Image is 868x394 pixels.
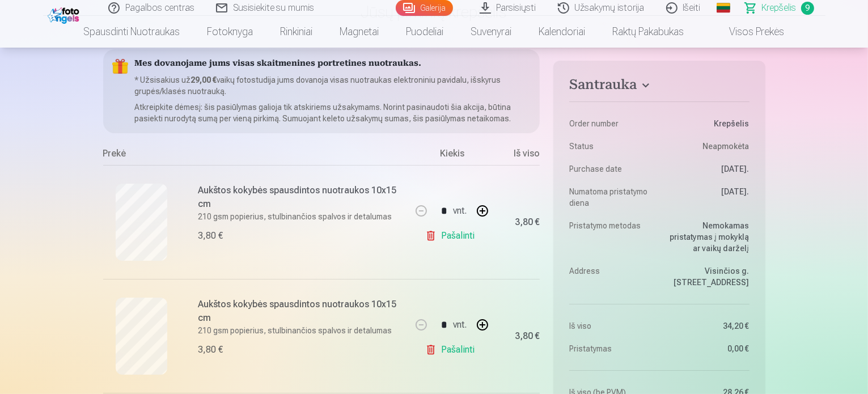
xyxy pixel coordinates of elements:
[698,16,798,48] a: Visos prekės
[569,118,654,129] dt: Order number
[569,77,749,97] button: Santrauka
[48,5,82,24] img: /fa2
[135,101,531,124] p: Atkreipkite dėmesį: šis pasiūlymas galioja tik atskiriems užsakymams. Norint pasinaudoti šia akci...
[665,343,750,354] dd: 0,00 €
[569,320,654,332] dt: Iš viso
[801,2,814,15] span: 9
[515,333,540,340] div: 3,80 €
[703,141,750,152] span: Neapmokėta
[327,16,393,48] a: Magnetai
[194,16,267,48] a: Fotoknyga
[191,75,217,84] b: 29,00 €
[393,16,458,48] a: Puodeliai
[135,58,531,70] h5: Mes dovanojame jums visas skaitmenines portretines nuotraukas.
[425,224,479,247] a: Pašalinti
[665,118,750,129] dd: Krepšelis
[198,325,403,336] p: 210 gsm popierius, stulbinančios spalvos ir detalumas
[569,186,654,209] dt: Numatoma pristatymo diena
[453,197,467,224] div: vnt.
[665,320,750,332] dd: 34,20 €
[569,220,654,254] dt: Pristatymo metodas
[599,16,698,48] a: Raktų pakabukas
[70,16,194,48] a: Spausdinti nuotraukas
[762,1,797,15] span: Krepšelis
[409,147,494,165] div: Kiekis
[665,163,750,175] dd: [DATE].
[198,298,403,325] h6: Aukštos kokybės spausdintos nuotraukos 10x15 cm
[425,338,479,361] a: Pašalinti
[494,147,540,165] div: Iš viso
[135,74,531,97] p: * Užsisakius už vaikų fotostudija jums dovanoja visas nuotraukas elektroniniu pavidalu, išskyrus ...
[267,16,327,48] a: Rinkiniai
[526,16,599,48] a: Kalendoriai
[665,186,750,209] dd: [DATE].
[569,163,654,175] dt: Purchase date
[198,343,223,357] div: 3,80 €
[453,311,467,338] div: vnt.
[515,219,540,226] div: 3,80 €
[569,343,654,354] dt: Pristatymas
[198,229,223,243] div: 3,80 €
[665,220,750,254] dd: Nemokamas pristatymas į mokyklą ar vaikų darželį
[569,141,654,152] dt: Status
[198,184,403,211] h6: Aukštos kokybės spausdintos nuotraukos 10x15 cm
[665,265,750,288] dd: Visinčios g. [STREET_ADDRESS]
[103,147,410,165] div: Prekė
[569,265,654,288] dt: Address
[198,211,403,222] p: 210 gsm popierius, stulbinančios spalvos ir detalumas
[458,16,526,48] a: Suvenyrai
